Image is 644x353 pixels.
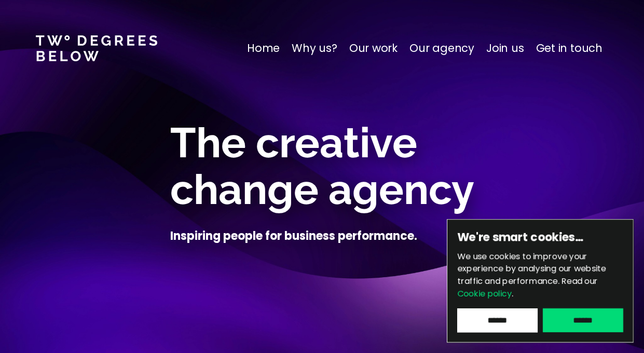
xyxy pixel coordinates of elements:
[292,40,337,57] a: Why us?
[457,250,623,300] p: We use cookies to improve your experience by analysing our website traffic and performance.
[349,40,398,57] a: Our work
[457,288,512,300] a: Cookie policy
[247,40,280,57] a: Home
[170,228,417,244] h4: Inspiring people for business performance.
[457,229,623,245] h6: We're smart cookies…
[409,40,474,57] a: Our agency
[536,40,602,57] a: Get in touch
[170,118,474,214] span: The creative change agency
[457,275,598,300] span: Read our .
[486,40,524,57] a: Join us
